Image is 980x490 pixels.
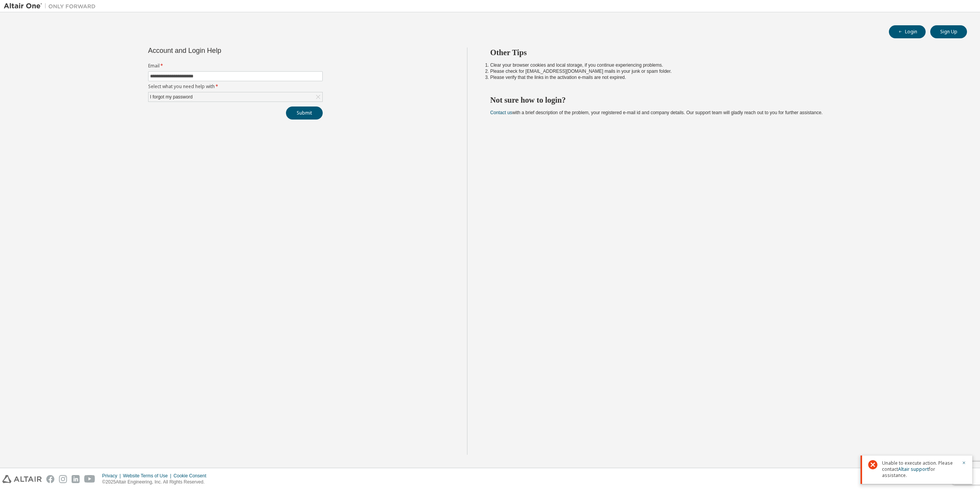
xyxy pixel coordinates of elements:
label: Select what you need help with [148,84,323,90]
h2: Not sure how to login? [490,95,954,105]
button: Submit [286,107,323,120]
div: Website Terms of Use [123,473,173,479]
img: altair_logo.svg [2,475,42,483]
li: Please verify that the links in the activation e-mails are not expired. [490,74,954,80]
div: Privacy [102,473,123,479]
div: Account and Login Help [148,48,288,54]
a: Contact us [490,110,512,115]
img: youtube.svg [84,475,95,483]
img: linkedin.svg [72,475,80,483]
div: I forgot my password [149,93,194,101]
li: Clear your browser cookies and local storage, if you continue experiencing problems. [490,62,954,68]
img: instagram.svg [59,475,67,483]
div: Cookie Consent [173,473,211,479]
img: Altair One [4,2,100,10]
a: Altair support [898,466,929,472]
button: Login [889,25,926,38]
span: with a brief description of the problem, your registered e-mail id and company details. Our suppo... [490,110,823,115]
p: © 2025 Altair Engineering, Inc. All Rights Reserved. [102,479,211,485]
label: Email [148,63,323,69]
span: Unable to execute action. Please contact for assistance. [882,460,957,479]
h2: Other Tips [490,48,954,57]
button: Sign Up [930,25,967,38]
div: I forgot my password [149,92,322,102]
img: facebook.svg [46,475,54,483]
li: Please check for [EMAIL_ADDRESS][DOMAIN_NAME] mails in your junk or spam folder. [490,68,954,74]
